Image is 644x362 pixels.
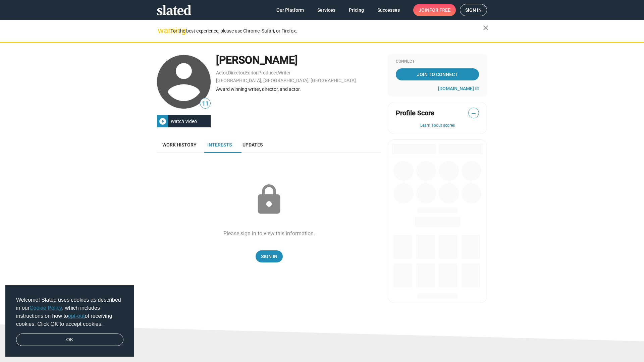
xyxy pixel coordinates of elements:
[216,78,356,83] a: [GEOGRAPHIC_DATA], [GEOGRAPHIC_DATA], [GEOGRAPHIC_DATA]
[438,86,474,91] span: [DOMAIN_NAME]
[223,230,315,237] div: Please sign in to view this information.
[202,137,237,153] a: Interests
[377,4,400,16] span: Successes
[276,4,304,16] span: Our Platform
[252,183,286,217] mat-icon: lock
[200,99,210,108] span: 11
[245,71,245,75] span: ,
[237,137,268,153] a: Updates
[438,86,479,91] a: [DOMAIN_NAME]
[228,70,245,75] a: Director
[372,4,405,16] a: Successes
[271,4,309,16] a: Our Platform
[396,109,434,118] span: Profile Score
[216,86,381,93] div: Award winning writer, director, and actor.
[277,71,278,75] span: ,
[465,4,482,16] span: Sign in
[396,123,479,128] button: Learn about scores
[227,71,228,75] span: ,
[216,53,381,67] div: [PERSON_NAME]
[258,71,258,75] span: ,
[482,24,490,32] mat-icon: close
[397,68,478,80] span: Join To Connect
[469,109,479,118] span: —
[317,4,335,16] span: Services
[312,4,341,16] a: Services
[207,142,232,147] span: Interests
[16,296,123,328] span: Welcome! Slated uses cookies as described in our , which includes instructions on how to of recei...
[170,26,483,36] div: For the best experience, please use Chrome, Safari, or Firefox.
[162,142,197,147] span: Work history
[5,285,134,357] div: cookieconsent
[157,115,211,127] button: Watch Video
[158,26,166,35] mat-icon: warning
[396,59,479,64] div: Connect
[343,4,369,16] a: Pricing
[429,4,450,16] span: for free
[460,4,487,16] a: Sign in
[349,4,364,16] span: Pricing
[261,250,277,262] span: Sign In
[258,70,277,75] a: Producer
[419,4,450,16] span: Join
[16,334,123,346] a: dismiss cookie message
[216,70,227,75] a: Actor
[157,137,202,153] a: Work history
[243,142,263,147] span: Updates
[245,70,258,75] a: Editor
[278,70,290,75] a: Writer
[256,250,283,262] a: Sign In
[30,305,62,311] a: Cookie Policy
[68,313,85,319] a: opt-out
[413,4,456,16] a: Joinfor free
[396,68,479,80] a: Join To Connect
[475,86,479,90] mat-icon: open_in_new
[159,117,167,125] mat-icon: play_circle_filled
[168,115,200,127] div: Watch Video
